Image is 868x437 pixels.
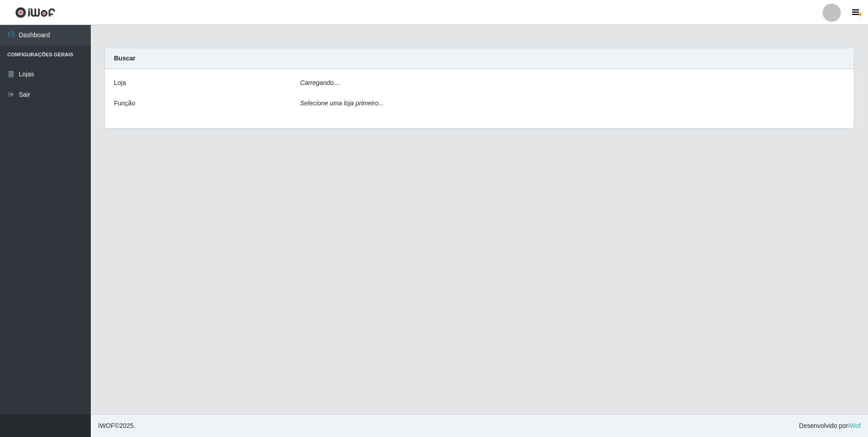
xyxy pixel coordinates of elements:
i: Selecione uma loja primeiro... [300,99,384,107]
span: Desenvolvido por [799,421,861,431]
a: iWof [848,422,861,429]
img: CoreUI Logo [15,7,55,18]
strong: Buscar [114,55,135,62]
span: IWOF [98,422,115,429]
span: © 2025 . [98,421,135,431]
label: Loja [114,78,126,88]
i: Carregando... [300,79,339,86]
label: Função [114,99,135,108]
